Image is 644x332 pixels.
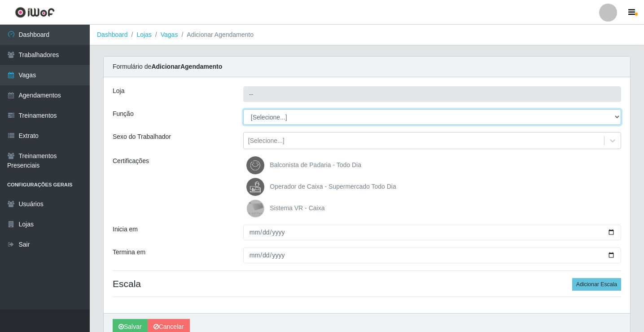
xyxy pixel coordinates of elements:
[243,248,621,263] input: 00/00/0000
[113,156,149,166] label: Certificações
[113,248,145,257] label: Termina em
[113,132,171,142] label: Sexo do Trabalhador
[243,225,621,240] input: 00/00/0000
[113,225,138,234] label: Inicia em
[178,30,254,40] li: Adicionar Agendamento
[104,57,630,77] div: Formulário de
[248,136,285,146] div: [Selecione...]
[113,109,134,119] label: Função
[113,278,621,289] h4: Escala
[113,86,124,96] label: Loja
[246,156,268,174] img: Balconista de Padaria - Todo Dia
[136,31,151,38] a: Lojas
[270,183,396,190] span: Operador de Caixa - Supermercado Todo Dia
[270,204,324,212] span: Sistema VR - Caixa
[246,199,268,217] img: Sistema VR - Caixa
[90,25,644,45] nav: breadcrumb
[572,278,621,291] button: Adicionar Escala
[15,7,55,18] img: CoreUI Logo
[270,161,361,168] span: Balconista de Padaria - Todo Dia
[97,31,128,38] a: Dashboard
[151,63,222,70] strong: Adicionar Agendamento
[246,178,268,196] img: Operador de Caixa - Supermercado Todo Dia
[161,31,178,38] a: Vagas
